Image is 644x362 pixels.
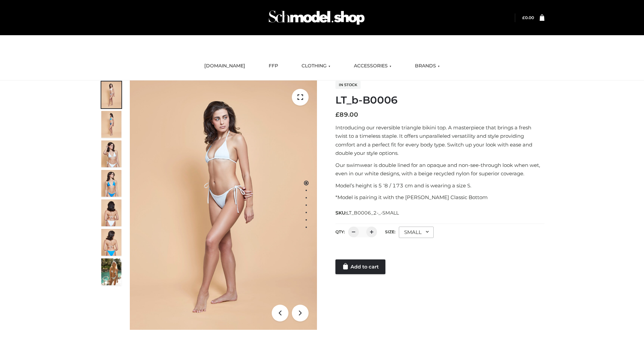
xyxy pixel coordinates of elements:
[101,140,121,167] img: ArielClassicBikiniTop_CloudNine_AzureSky_OW114ECO_3-scaled.jpg
[335,81,361,89] span: In stock
[522,15,525,20] span: £
[522,15,534,20] a: £0.00
[101,229,121,256] img: ArielClassicBikiniTop_CloudNine_AzureSky_OW114ECO_8-scaled.jpg
[297,59,335,73] a: CLOTHING
[335,193,544,202] p: *Model is pairing it with the [PERSON_NAME] Classic Bottom
[335,161,544,178] p: Our swimwear is double lined for an opaque and non-see-through look when wet, even in our white d...
[522,15,534,20] bdi: 0.00
[101,111,121,138] img: ArielClassicBikiniTop_CloudNine_AzureSky_OW114ECO_2-scaled.jpg
[335,111,358,118] bdi: 89.00
[101,81,121,108] img: ArielClassicBikiniTop_CloudNine_AzureSky_OW114ECO_1-scaled.jpg
[266,4,367,31] img: Schmodel Admin 964
[101,199,121,226] img: ArielClassicBikiniTop_CloudNine_AzureSky_OW114ECO_7-scaled.jpg
[101,258,121,285] img: Arieltop_CloudNine_AzureSky2.jpg
[346,210,399,216] span: LT_B0006_2-_-SMALL
[335,259,385,274] a: Add to cart
[335,181,544,190] p: Model’s height is 5 ‘8 / 173 cm and is wearing a size S.
[349,59,396,73] a: ACCESSORIES
[399,227,434,238] div: SMALL
[385,229,395,234] label: Size:
[335,94,544,106] h1: LT_b-B0006
[410,59,445,73] a: BRANDS
[335,229,345,234] label: QTY:
[335,209,399,217] span: SKU:
[335,123,544,158] p: Introducing our reversible triangle bikini top. A masterpiece that brings a fresh twist to a time...
[264,59,283,73] a: FFP
[101,170,121,197] img: ArielClassicBikiniTop_CloudNine_AzureSky_OW114ECO_4-scaled.jpg
[130,80,317,330] img: ArielClassicBikiniTop_CloudNine_AzureSky_OW114ECO_1
[335,111,339,118] span: £
[199,59,250,73] a: [DOMAIN_NAME]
